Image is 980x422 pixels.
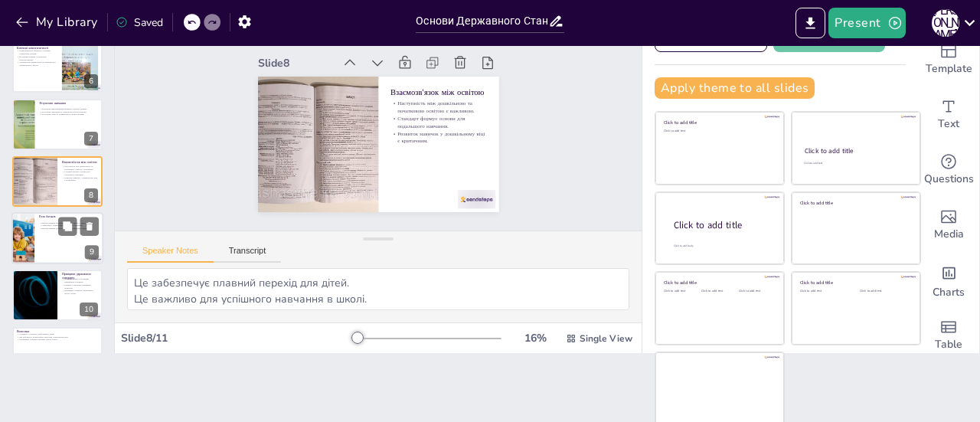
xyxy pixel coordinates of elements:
[127,268,629,310] textarea: Це забезпечує плавний перехід для дітей. Це важливо для успішного навчання в школі. Це допомагає ...
[918,142,979,198] div: Get real-time input from your audience
[933,284,965,301] span: Charts
[380,128,449,214] p: Стандарт формує основи для подальшого навчання.
[918,87,979,142] div: Add text boxes
[406,111,472,195] p: Взаємозв'язок між освітою
[39,221,99,224] p: Батьки повинні підтримувати своїх дітей у навчанні.
[938,116,959,132] span: Text
[932,9,959,37] div: [PERSON_NAME]
[84,132,98,146] div: 7
[17,46,57,51] p: Ключові компетентності
[214,246,282,263] button: Transcript
[800,280,910,286] div: Click to add title
[932,8,959,38] button: [PERSON_NAME]
[62,170,98,175] p: Стандарт формує основи для подальшого навчання.
[17,335,98,339] p: Він забезпечує формування ключових компетентностей.
[934,226,964,243] span: Media
[17,55,57,61] p: Володіння мовами є ключовою компетентністю.
[674,219,772,232] div: Click to add title
[918,198,979,253] div: Add images, graphics, shapes or video
[935,336,962,353] span: Table
[580,332,632,345] span: Single View
[39,214,99,219] p: Роль батьків
[39,227,99,231] p: Батьки повинні дотримуватися рекомендацій педагогів.
[926,61,972,77] span: Template
[121,331,354,345] div: Slide 8 / 11
[517,331,554,345] div: 16 %
[800,199,910,205] div: Click to add title
[795,8,825,38] button: Export to PowerPoint
[39,113,98,116] p: Результати можуть проявлятися в різних формах.
[918,308,979,363] div: Add a table
[62,159,98,164] p: Взаємозв'язок між освітою
[39,101,98,106] p: Результати навчання
[127,246,214,263] button: Speaker Notes
[416,10,547,32] input: Insert title
[664,129,773,133] div: Click to add text
[918,32,979,87] div: Add ready made slides
[739,290,773,293] div: Click to add text
[12,42,103,93] div: 6
[860,290,908,293] div: Click to add text
[664,290,698,293] div: Click to add text
[85,246,99,260] div: 9
[805,146,906,155] div: Click to add title
[84,74,98,88] div: 6
[12,270,103,320] div: 10
[116,15,163,30] div: Saved
[804,162,906,165] div: Click to add text
[701,290,736,293] div: Click to add text
[17,332,98,335] p: Стандарт є основою для розвитку дітей.
[17,50,57,55] p: Компетентності сприяють успішній соціалізації дитини.
[664,119,773,126] div: Click to add title
[80,217,99,235] button: Delete Slide
[924,171,974,188] span: Questions
[62,176,98,182] p: Розвиток навичок у дошкільному віці є критичним.
[392,119,461,205] p: Наступність між дошкільною та початковою освітою є важливою.
[62,271,98,280] p: Принципи державного стандарту
[80,303,98,316] div: 10
[58,217,77,235] button: Duplicate Slide
[12,156,103,207] div: 8
[62,277,98,283] p: Дитинцентризм є основним принципом стандарту.
[664,280,773,286] div: Click to add title
[800,290,848,293] div: Click to add text
[11,10,104,34] button: My Library
[17,61,57,67] p: Математичні компетентності важливі для повсякденного життя.
[39,224,99,227] p: Співпраця з педагогами є критично важливою.
[828,8,905,38] button: Present
[674,244,770,248] div: Click to add body
[918,253,979,308] div: Add charts and graphs
[62,165,98,170] p: Наступність між дошкільною та початковою освітою є важливою.
[62,283,98,289] p: Безпека є критично важливим аспектом.
[655,77,815,99] button: Apply theme to all slides
[62,289,98,294] p: Принципи стандарту визначають якість освіти.
[39,108,98,111] p: Результати навчання відображають прогрес дитини.
[17,339,98,342] p: Державний стандарт визначає якість освіти.
[11,212,103,264] div: 9
[84,188,98,202] div: 8
[367,136,436,223] p: Розвиток навичок у дошкільному віці є критичним.
[17,329,98,334] p: Висновки
[12,99,103,149] div: 7
[39,110,98,113] p: Результати навчання не оцінюються безпосередньо.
